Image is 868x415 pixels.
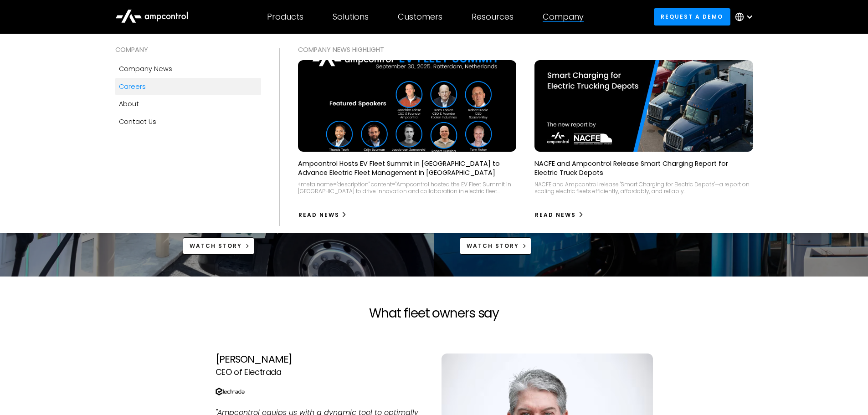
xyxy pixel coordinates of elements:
[115,113,261,130] a: Contact Us
[190,242,242,250] div: Watch Story
[119,82,146,92] div: Careers
[115,78,261,95] a: Careers
[119,64,172,74] div: Company news
[183,237,255,254] a: Watch Story
[333,12,369,22] div: Solutions
[267,12,303,22] div: Products
[115,45,261,55] div: COMPANY
[460,237,532,254] a: Watch Story
[467,242,519,250] div: Watch Story
[298,45,753,55] div: COMPANY NEWS Highlight
[201,306,668,321] h2: What fleet owners say
[298,211,339,219] div: Read News
[298,208,348,222] a: Read News
[398,12,442,22] div: Customers
[472,12,514,22] div: Resources
[543,12,584,22] div: Company
[119,99,139,109] div: About
[115,95,261,113] a: About
[534,181,753,195] div: NACFE and Ampcontrol release 'Smart Charging for Electric Depots'—a report on scaling electric fl...
[298,181,517,195] div: <meta name="description" content="Ampcontrol hosted the EV Fleet Summit in [GEOGRAPHIC_DATA] to d...
[216,354,427,365] div: [PERSON_NAME]
[115,60,261,77] a: Company news
[535,211,576,219] div: Read News
[298,159,517,177] p: Ampcontrol Hosts EV Fleet Summit in [GEOGRAPHIC_DATA] to Advance Electric Fleet Management in [GE...
[654,8,730,25] a: Request a demo
[534,208,584,222] a: Read News
[216,366,427,379] div: CEO of Electrada
[534,159,753,177] p: NACFE and Ampcontrol Release Smart Charging Report for Electric Truck Depots
[119,117,156,127] div: Contact Us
